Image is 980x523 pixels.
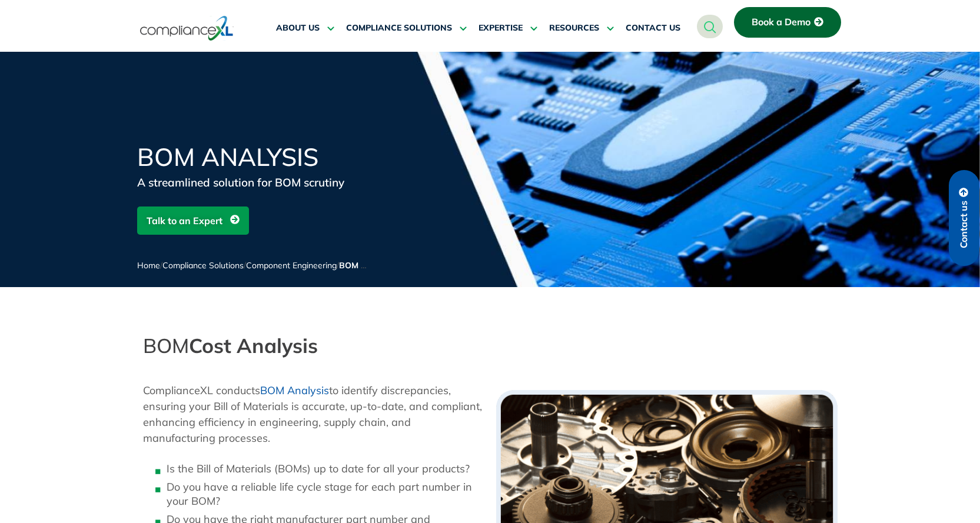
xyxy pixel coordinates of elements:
[549,23,599,34] span: RESOURCES
[143,367,484,446] p: ComplianceXL conducts to identify discrepancies, ensuring your Bill of Materials is accurate, up-...
[260,384,329,397] a: BOM Analysis
[143,334,484,358] h2: BOM
[276,23,320,34] span: ABOUT US
[246,260,337,271] a: Component Engineering
[137,260,395,271] span: / / /
[752,17,810,28] span: Book a Demo
[167,462,484,476] li: Is the Bill of Materials (BOMs) up to date for all your products?
[276,14,334,42] a: ABOUT US
[137,174,420,191] div: A streamlined solution for BOM scrutiny
[626,23,680,34] span: CONTACT US
[959,201,969,248] span: Contact us
[162,260,244,271] a: Compliance Solutions
[734,7,841,38] a: Book a Demo
[346,23,452,34] span: COMPLIANCE SOLUTIONS
[479,14,537,42] a: EXPERTISE
[167,480,484,508] li: Do you have a reliable life cycle stage for each part number in your BOM?
[137,145,420,169] h1: BOM Analysis
[189,333,318,358] strong: Cost Analysis
[140,15,234,42] img: logo-one.svg
[626,14,680,42] a: CONTACT US
[697,15,723,38] a: navsearch-button
[346,14,467,42] a: COMPLIANCE SOLUTIONS
[479,23,523,34] span: EXPERTISE
[339,260,395,271] span: BOM Analysis
[137,206,249,235] a: Talk to an Expert
[137,260,160,271] a: Home
[549,14,614,42] a: RESOURCES
[147,209,222,232] span: Talk to an Expert
[949,170,979,266] a: Contact us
